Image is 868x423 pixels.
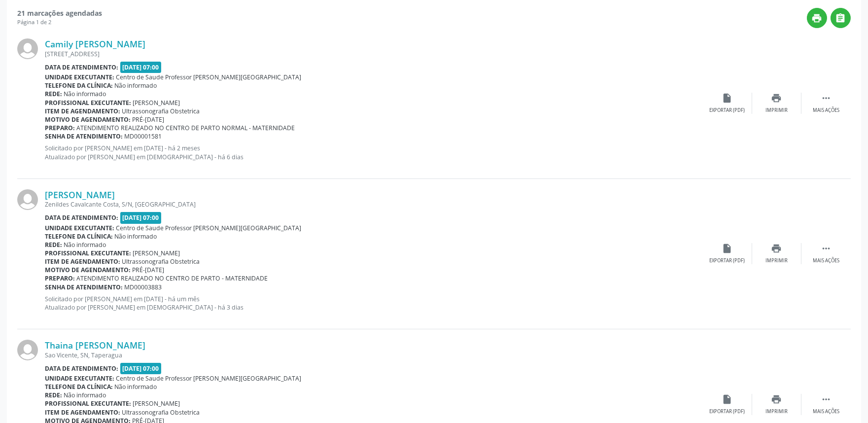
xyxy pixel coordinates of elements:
[45,50,703,58] div: [STREET_ADDRESS]
[710,257,745,264] div: Exportar (PDF)
[120,363,162,374] span: [DATE] 07:00
[116,224,302,232] span: Centro de Saude Professor [PERSON_NAME][GEOGRAPHIC_DATA]
[120,212,162,223] span: [DATE] 07:00
[45,124,75,132] b: Preparo:
[64,90,106,98] span: Não informado
[45,374,114,383] b: Unidade executante:
[122,257,200,266] span: Ultrassonografia Obstetrica
[17,340,38,360] img: img
[120,62,162,73] span: [DATE] 07:00
[115,383,157,391] span: Não informado
[45,364,118,373] b: Data de atendimento:
[710,107,745,114] div: Exportar (PDF)
[17,38,38,59] img: img
[45,399,131,408] b: Profissional executante:
[133,266,165,274] span: PRÉ-[DATE]
[45,90,62,98] b: Rede:
[45,81,113,90] b: Telefone da clínica:
[45,241,62,249] b: Rede:
[45,351,703,359] div: Sao Vicente, SN, Taperagua
[45,63,118,71] b: Data de atendimento:
[122,408,200,417] span: Ultrassonografia Obstetrica
[821,243,832,254] i: 
[45,132,123,141] b: Senha de atendimento:
[45,249,131,257] b: Profissional executante:
[821,93,832,104] i: 
[45,107,120,115] b: Item de agendamento:
[116,374,302,383] span: Centro de Saude Professor [PERSON_NAME][GEOGRAPHIC_DATA]
[77,274,268,282] span: ATENDIMENTO REALIZADO NO CENTRO DE PARTO - MATERNIDADE
[45,213,118,222] b: Data de atendimento:
[133,115,165,124] span: PRÉ-[DATE]
[45,144,703,161] p: Solicitado por [PERSON_NAME] em [DATE] - há 2 meses Atualizado por [PERSON_NAME] em [DEMOGRAPHIC_...
[765,107,788,114] div: Imprimir
[45,383,113,391] b: Telefone da clínica:
[813,257,839,264] div: Mais ações
[813,107,839,114] div: Mais ações
[125,132,162,141] span: MD00001581
[115,81,157,90] span: Não informado
[831,8,851,28] button: 
[771,93,782,104] i: print
[125,283,162,291] span: MD00003883
[722,243,733,254] i: insert_drive_file
[77,124,295,132] span: ATENDIMENTO REALIZADO NO CENTRO DE PARTO NORMAL - MATERNIDADE
[722,93,733,104] i: insert_drive_file
[812,13,823,24] i: print
[45,73,114,81] b: Unidade executante:
[807,8,827,28] button: print
[722,394,733,405] i: insert_drive_file
[771,394,782,405] i: print
[17,189,38,210] img: img
[45,340,145,351] a: Thaina [PERSON_NAME]
[45,99,131,107] b: Profissional executante:
[115,232,157,241] span: Não informado
[765,408,788,415] div: Imprimir
[45,224,114,232] b: Unidade executante:
[17,8,102,18] strong: 21 marcações agendadas
[45,257,120,266] b: Item de agendamento:
[17,18,102,27] div: Página 1 de 2
[45,295,703,312] p: Solicitado por [PERSON_NAME] em [DATE] - há um mês Atualizado por [PERSON_NAME] em [DEMOGRAPHIC_D...
[133,399,180,408] span: [PERSON_NAME]
[133,99,180,107] span: [PERSON_NAME]
[133,249,180,257] span: [PERSON_NAME]
[45,232,113,241] b: Telefone da clínica:
[45,189,115,200] a: [PERSON_NAME]
[116,73,302,81] span: Centro de Saude Professor [PERSON_NAME][GEOGRAPHIC_DATA]
[45,115,131,124] b: Motivo de agendamento:
[813,408,839,415] div: Mais ações
[821,394,832,405] i: 
[45,391,62,399] b: Rede:
[122,107,200,115] span: Ultrassonografia Obstetrica
[64,241,106,249] span: Não informado
[45,274,75,282] b: Preparo:
[835,13,846,24] i: 
[710,408,745,415] div: Exportar (PDF)
[45,283,123,291] b: Senha de atendimento:
[45,266,131,274] b: Motivo de agendamento:
[64,391,106,399] span: Não informado
[45,408,120,417] b: Item de agendamento:
[765,257,788,264] div: Imprimir
[771,243,782,254] i: print
[45,38,145,49] a: Camily [PERSON_NAME]
[45,200,703,209] div: Zenildes Cavalcante Costa, S/N, [GEOGRAPHIC_DATA]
